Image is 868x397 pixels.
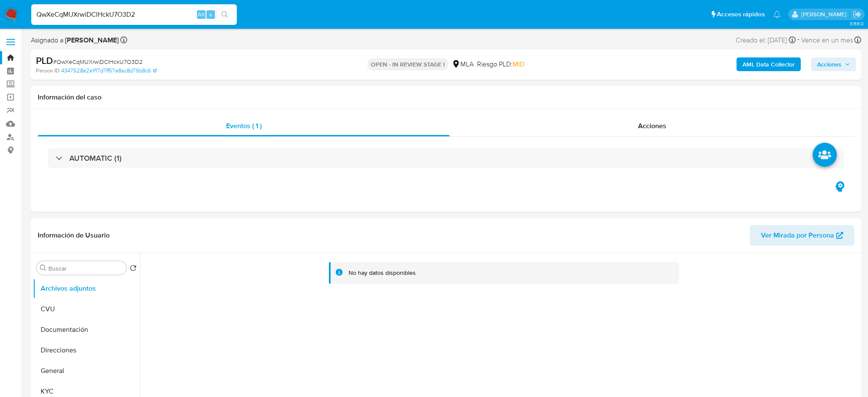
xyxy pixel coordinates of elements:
[750,225,854,246] button: Ver Mirada por Persona
[31,9,237,20] input: Buscar usuario o caso...
[40,265,47,271] button: Buscar
[817,57,841,71] span: Acciones
[853,10,862,19] a: Salir
[33,319,140,340] button: Documentación
[638,121,666,131] span: Acciones
[209,10,212,18] span: s
[513,59,525,69] span: MID
[198,10,205,18] span: Alt
[773,11,781,18] a: Notificaciones
[736,34,796,46] div: Creado el: [DATE]
[130,265,137,274] button: Volver al orden por defecto
[33,340,140,361] button: Direcciones
[36,67,60,75] b: Person ID
[61,67,157,75] a: 4347528e2e1f17d7ff57e8ac8d79b8c6
[717,10,765,19] span: Accesos rápidos
[63,35,119,45] b: [PERSON_NAME]
[31,36,119,45] span: Asignado a
[38,93,854,102] h1: Información del caso
[367,58,448,70] p: OPEN - IN REVIEW STAGE I
[801,10,850,18] p: abril.medzovich@mercadolibre.com
[811,57,856,71] button: Acciones
[33,299,140,319] button: CVU
[216,9,233,21] button: search-icon
[349,269,416,277] div: No hay datos disponibles
[53,57,143,66] span: # QwXeCqMUXrwiDClHckU7O3D2
[797,34,799,46] span: -
[737,57,801,71] button: AML Data Collector
[33,278,140,299] button: Archivos adjuntos
[226,121,262,131] span: Eventos ( 1 )
[743,57,795,71] b: AML Data Collector
[801,36,853,45] span: Vence en un mes
[69,153,122,163] h3: AUTOMATIC (1)
[48,265,123,272] input: Buscar
[761,225,834,246] span: Ver Mirada por Persona
[36,54,53,67] b: PLD
[477,60,525,69] span: Riesgo PLD:
[48,148,844,168] div: AUTOMATIC (1)
[33,361,140,381] button: General
[452,60,474,69] div: MLA
[38,231,110,240] h1: Información de Usuario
